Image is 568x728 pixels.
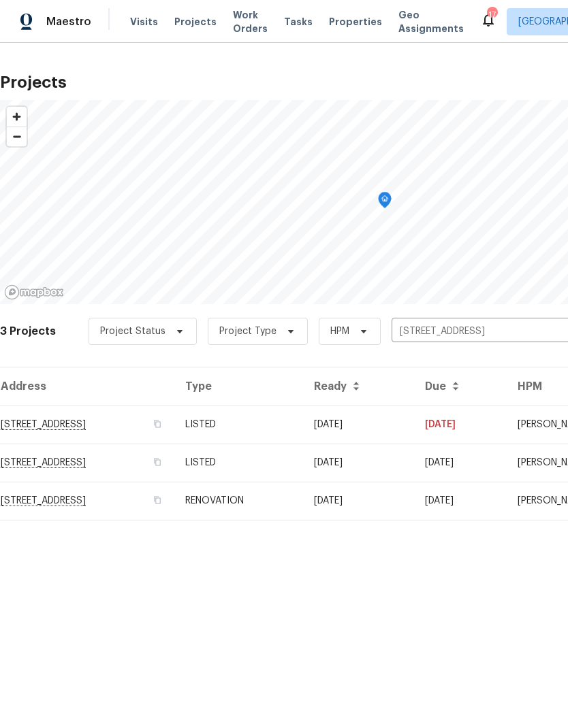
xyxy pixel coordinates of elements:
[100,325,165,338] span: Project Status
[7,127,27,146] span: Zoom out
[219,325,277,338] span: Project Type
[151,494,163,506] button: Copy Address
[7,127,27,146] button: Zoom out
[4,284,64,300] a: Mapbox homepage
[46,15,91,29] span: Maestro
[378,192,392,213] div: Map marker
[414,482,507,520] td: [DATE]
[284,17,313,27] span: Tasks
[7,107,27,127] button: Zoom in
[392,321,548,342] input: Search projects
[303,406,414,444] td: [DATE]
[174,406,303,444] td: LISTED
[414,367,507,406] th: Due
[329,15,382,29] span: Properties
[130,15,158,29] span: Visits
[330,325,349,338] span: HPM
[487,8,496,22] div: 17
[303,367,414,406] th: Ready
[174,367,303,406] th: Type
[174,444,303,482] td: LISTED
[303,444,414,482] td: [DATE]
[151,418,163,430] button: Copy Address
[303,482,414,520] td: Acq COE 2025-04-09T00:00:00.000Z
[233,8,268,35] span: Work Orders
[174,15,217,29] span: Projects
[398,8,464,35] span: Geo Assignments
[151,456,163,468] button: Copy Address
[414,406,507,444] td: [DATE]
[174,482,303,520] td: RENOVATION
[414,444,507,482] td: [DATE]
